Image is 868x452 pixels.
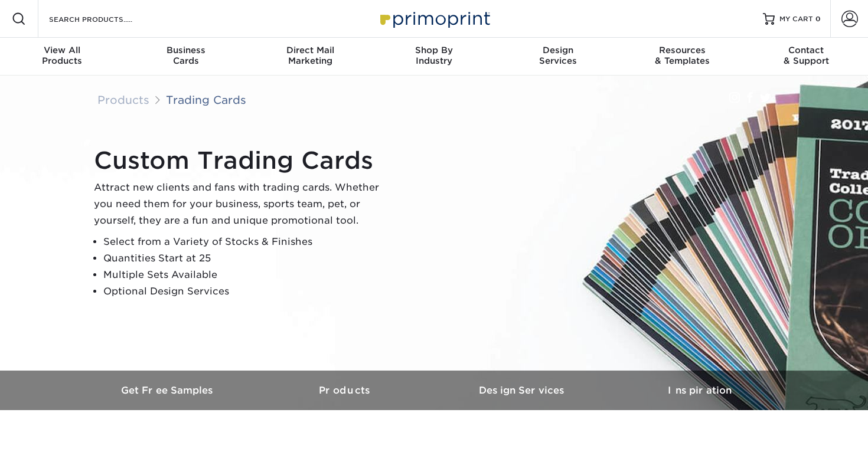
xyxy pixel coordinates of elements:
[248,45,372,66] div: Marketing
[257,371,434,410] a: Products
[620,45,744,55] span: Resources
[815,15,821,23] span: 0
[620,45,744,66] div: & Templates
[375,6,493,31] img: Primoprint
[103,250,389,267] li: Quantities Start at 25
[620,38,744,76] a: Resources& Templates
[496,38,620,76] a: DesignServices
[80,385,257,396] h3: Get Free Samples
[744,38,868,76] a: Contact& Support
[48,12,163,26] input: SEARCH PRODUCTS.....
[611,371,788,410] a: Inspiration
[434,371,611,410] a: Design Services
[779,14,813,24] span: MY CART
[97,93,149,106] a: Products
[124,45,248,55] span: Business
[166,93,246,106] a: Trading Cards
[124,45,248,66] div: Cards
[248,38,372,76] a: Direct MailMarketing
[257,385,434,396] h3: Products
[248,45,372,55] span: Direct Mail
[744,45,868,55] span: Contact
[611,385,788,396] h3: Inspiration
[124,38,248,76] a: BusinessCards
[80,371,257,410] a: Get Free Samples
[434,385,611,396] h3: Design Services
[103,267,389,283] li: Multiple Sets Available
[372,38,496,76] a: Shop ByIndustry
[103,234,389,250] li: Select from a Variety of Stocks & Finishes
[496,45,620,55] span: Design
[94,146,389,175] h1: Custom Trading Cards
[103,283,389,300] li: Optional Design Services
[372,45,496,55] span: Shop By
[496,45,620,66] div: Services
[94,179,389,229] p: Attract new clients and fans with trading cards. Whether you need them for your business, sports ...
[744,45,868,66] div: & Support
[372,45,496,66] div: Industry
